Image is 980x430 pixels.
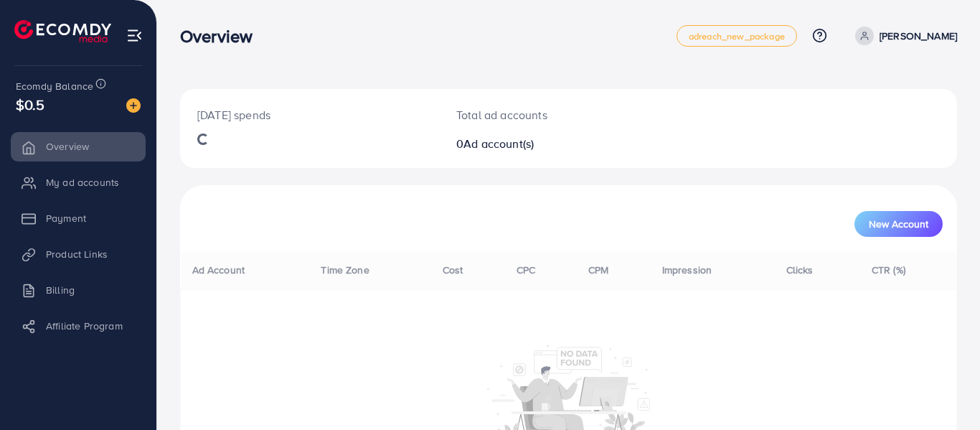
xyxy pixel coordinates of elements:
p: Total ad accounts [456,106,616,123]
img: image [126,98,141,113]
p: [DATE] spends [197,106,422,123]
span: $0.5 [16,94,45,115]
button: New Account [854,211,943,237]
a: [PERSON_NAME] [849,27,957,45]
h3: Overview [180,26,264,47]
span: Ecomdy Balance [16,79,93,93]
img: menu [126,27,143,44]
a: adreach_new_package [677,25,797,47]
h2: 0 [456,137,616,151]
span: adreach_new_package [689,32,785,41]
p: [PERSON_NAME] [880,27,957,45]
span: New Account [869,219,928,229]
span: Ad account(s) [463,136,534,151]
img: logo [14,20,111,42]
